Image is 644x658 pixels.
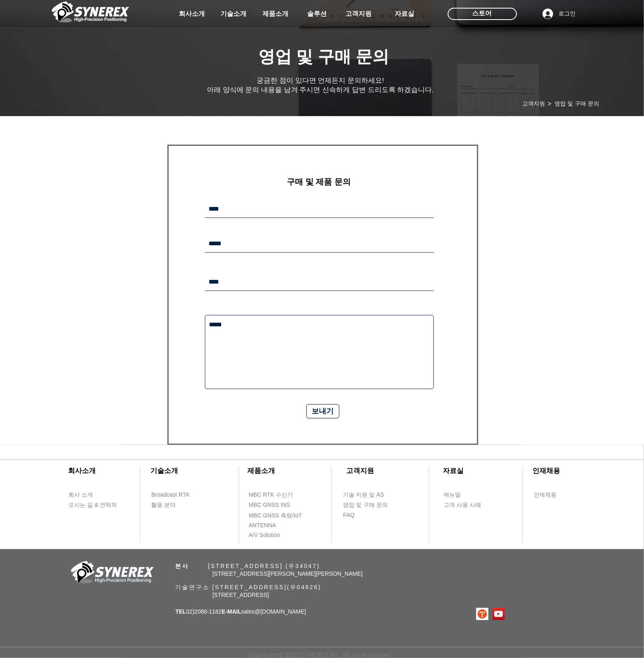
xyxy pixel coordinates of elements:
[68,467,96,475] span: ​회사소개
[444,491,461,499] span: 매뉴얼
[248,511,320,521] a: MBC GNSS 측량/IoT
[476,608,505,620] ul: SNS 모음
[297,6,338,22] a: 솔루션
[176,608,306,615] span: 02)2088-1182 sales
[176,563,189,569] span: 본사
[213,6,254,22] a: 기술소개
[444,490,490,500] a: 매뉴얼
[176,584,322,590] span: 기술연구소 [STREET_ADDRESS](우04626)
[343,501,388,509] span: 영업 및 구매 문의
[151,500,198,510] a: 활용 분야
[248,490,310,500] a: MBC RTK 수신기
[255,608,306,615] a: @[DOMAIN_NAME]
[343,511,355,519] span: FAQ
[395,10,415,18] span: 자료실
[343,510,390,520] a: FAQ
[492,608,505,620] img: 유튜브 사회 아이콘
[287,177,351,186] span: ​구매 및 제품 문의
[213,570,363,577] span: [STREET_ADDRESS][PERSON_NAME][PERSON_NAME]
[176,608,186,615] span: TEL
[172,6,213,22] a: 회사소개
[343,500,390,510] a: 영업 및 구매 문의
[444,500,490,510] a: 고객 사용 사례
[222,608,241,615] span: E-MAIL
[249,501,290,509] span: MBC GNSS INS
[247,467,275,475] span: ​제품소개
[151,490,198,500] a: Broadcast RTK
[343,490,404,500] a: 기술 지원 및 AS
[176,563,320,569] span: ​ [STREET_ADDRESS] (우34047)
[68,490,115,500] a: 회사 소개
[473,9,492,18] span: 스토어
[69,501,117,509] span: 오시는 길 & 연락처
[68,500,123,510] a: 오시는 길 & 연락처
[213,592,269,598] span: [STREET_ADDRESS]
[250,651,391,658] span: Copyright © 2022 SYNEREX Inc. All rights reserved
[249,512,302,520] span: MBC GNSS 측량/IoT
[534,491,557,499] span: 인재채용
[221,10,247,18] span: 기술소개
[448,8,517,20] div: 스토어
[248,500,299,510] a: MBC GNSS INS
[152,491,190,499] span: Broadcast RTK
[249,522,276,530] span: ANTENNA
[343,491,384,499] span: 기술 지원 및 AS
[66,560,156,587] img: 회사_로고-removebg-preview.png
[385,6,425,22] a: 자료실
[533,467,560,475] span: ​인재채용
[346,10,372,18] span: 고객지원
[308,10,327,18] span: 솔루션
[179,10,205,18] span: 회사소개
[152,501,176,509] span: 활용 분야
[476,608,488,620] img: 티스토리로고
[249,491,293,499] span: MBC RTK 수신기
[534,490,572,500] a: 인재채용
[444,501,481,509] span: 고객 사용 사례
[556,10,579,18] span: 로그인
[346,467,374,475] span: ​고객지원
[338,6,379,22] a: 고객지원
[249,531,280,539] span: A/V Solution
[306,404,339,418] button: 보내기
[248,520,295,530] a: ANTENNA
[248,530,295,540] a: A/V Solution
[150,467,178,475] span: ​기술소개
[443,467,464,475] span: ​자료실
[263,10,289,18] span: 제품소개
[537,6,582,22] button: 로그인
[312,406,334,416] span: 보내기
[69,491,93,499] span: 회사 소개
[550,623,644,658] iframe: Wix Chat
[255,6,296,22] a: 제품소개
